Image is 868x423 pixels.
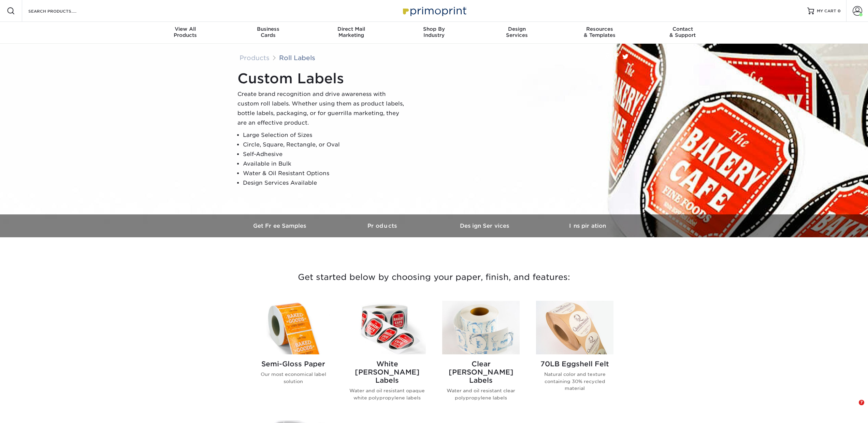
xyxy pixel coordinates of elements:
h3: Design Services [434,223,536,229]
h3: Inspiration [536,223,639,229]
a: Roll Labels [279,54,315,61]
a: Get Free Samples [229,214,332,237]
a: Inspiration [536,214,639,237]
div: Marketing [310,26,393,38]
p: Natural color and texture containing 30% recycled material [536,371,613,392]
a: Design Services [434,214,536,237]
li: Self-Adhesive [243,150,408,159]
span: View All [144,26,227,32]
h2: Semi-Gloss Paper [255,360,332,368]
span: Business [227,26,310,32]
input: SEARCH PRODUCTS..... [28,7,94,15]
a: Products [332,214,434,237]
span: Design [475,26,558,32]
div: & Support [641,26,724,38]
a: Semi-Gloss Paper Roll Labels Semi-Gloss Paper Our most economical label solution [255,301,332,412]
a: Resources& Templates [558,22,641,44]
h1: Custom Labels [237,70,408,87]
li: Water & Oil Resistant Options [243,169,408,178]
span: Contact [641,26,724,32]
a: White BOPP Labels Roll Labels White [PERSON_NAME] Labels Water and oil resistant opaque white pol... [348,301,426,412]
a: Products [240,54,270,61]
div: Services [475,26,558,38]
li: Circle, Square, Rectangle, or Oval [243,140,408,150]
a: DesignServices [475,22,558,44]
p: Create brand recognition and drive awareness with custom roll labels. Whether using them as produ... [237,89,408,128]
p: Water and oil resistant opaque white polypropylene labels [348,387,426,401]
img: Semi-Gloss Paper Roll Labels [255,301,332,354]
h2: White [PERSON_NAME] Labels [348,360,426,384]
iframe: Intercom live chat [845,400,861,416]
a: Contact& Support [641,22,724,44]
p: Our most economical label solution [255,371,332,385]
img: Clear BOPP Labels Roll Labels [442,301,520,354]
img: Primoprint [400,3,468,18]
span: Resources [558,26,641,32]
span: 0 [838,9,841,13]
span: Direct Mail [310,26,393,32]
a: Shop ByIndustry [393,22,476,44]
div: Products [144,26,227,38]
li: Available in Bulk [243,159,408,169]
a: Direct MailMarketing [310,22,393,44]
a: BusinessCards [227,22,310,44]
a: Clear BOPP Labels Roll Labels Clear [PERSON_NAME] Labels Water and oil resistant clear polypropyl... [442,301,520,412]
img: 70LB Eggshell Felt Roll Labels [536,301,613,354]
a: View AllProducts [144,22,227,44]
h3: Products [332,223,434,229]
h2: Clear [PERSON_NAME] Labels [442,360,520,384]
h3: Get Free Samples [229,223,332,229]
a: 70LB Eggshell Felt Roll Labels 70LB Eggshell Felt Natural color and texture containing 30% recycl... [536,301,613,412]
h3: Get started below by choosing your paper, finish, and features: [234,262,634,293]
span: MY CART [817,8,836,14]
img: White BOPP Labels Roll Labels [348,301,426,354]
li: Large Selection of Sizes [243,130,408,140]
p: Water and oil resistant clear polypropylene labels [442,387,520,401]
li: Design Services Available [243,178,408,188]
div: & Templates [558,26,641,38]
div: Industry [393,26,476,38]
span: Shop By [393,26,476,32]
h2: 70LB Eggshell Felt [536,360,613,368]
div: Cards [227,26,310,38]
span: 7 [859,400,864,405]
